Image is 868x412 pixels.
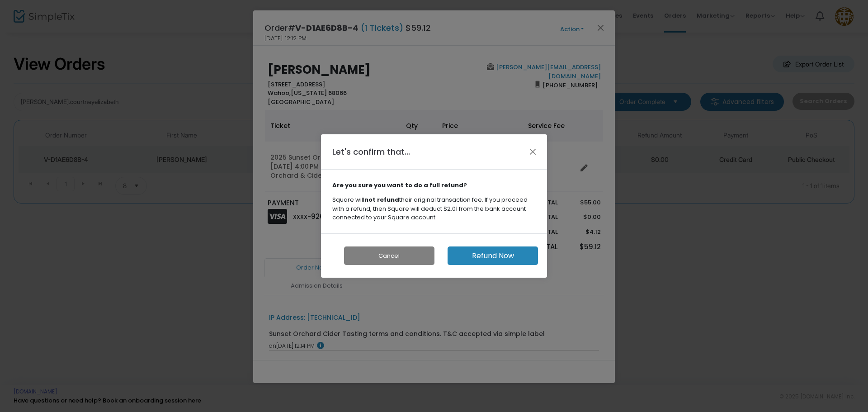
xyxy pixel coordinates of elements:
[448,246,538,265] button: Refund Now
[527,146,539,157] button: Close
[364,195,399,204] strong: not refund
[332,146,410,158] h4: Let's confirm that...
[332,195,528,222] span: Square will their original transaction fee. If you proceed with a refund, then Square will deduct...
[332,181,467,189] strong: Are you sure you want to do a full refund?
[344,246,434,265] button: Cancel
